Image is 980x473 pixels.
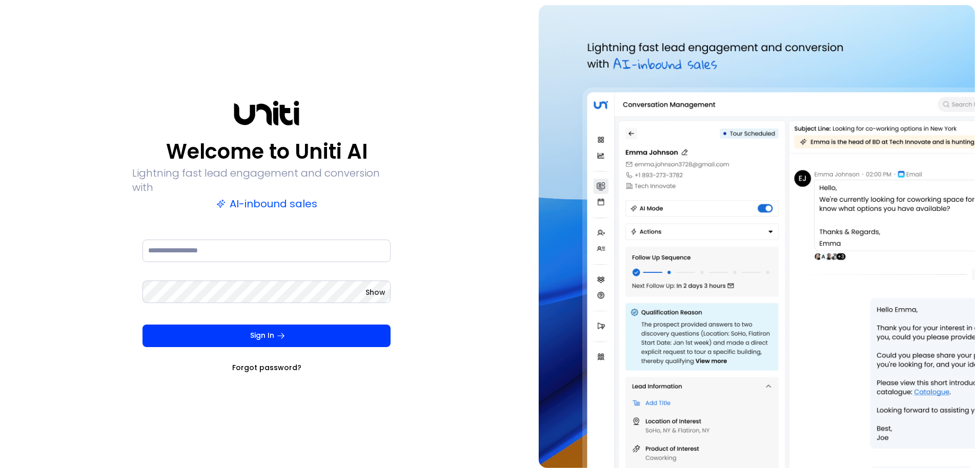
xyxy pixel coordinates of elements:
img: auth-hero.png [539,5,975,468]
a: Forgot password? [232,362,301,373]
button: Sign In [142,325,391,347]
p: Lightning fast lead engagement and conversion with [132,166,401,195]
button: Show [365,287,385,297]
p: AI-inbound sales [216,197,317,211]
p: Welcome to Uniti AI [166,139,367,164]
